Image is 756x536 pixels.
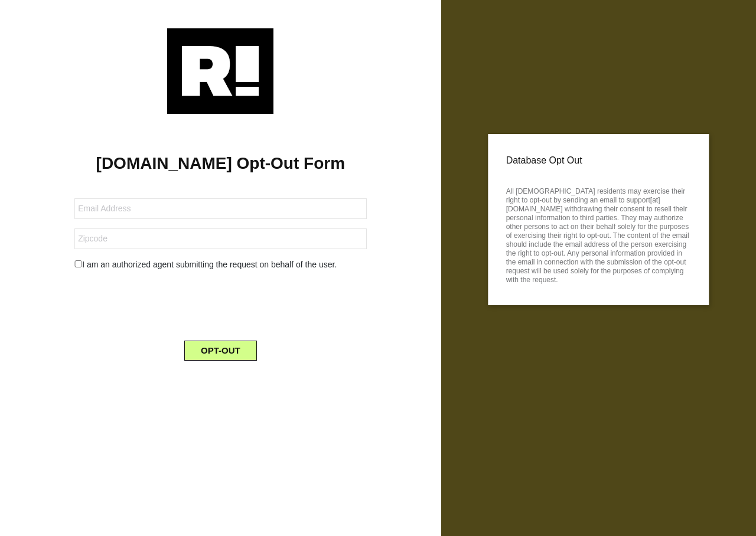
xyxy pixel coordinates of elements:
[167,28,273,114] img: Retention.com
[66,259,375,271] div: I am an authorized agent submitting the request on behalf of the user.
[506,184,691,285] p: All [DEMOGRAPHIC_DATA] residents may exercise their right to opt-out by sending an email to suppo...
[506,152,691,169] p: Database Opt Out
[74,228,366,249] input: Zipcode
[184,341,257,361] button: OPT-OUT
[74,198,366,219] input: Email Address
[18,153,423,174] h1: [DOMAIN_NAME] Opt-Out Form
[131,280,310,326] iframe: reCAPTCHA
